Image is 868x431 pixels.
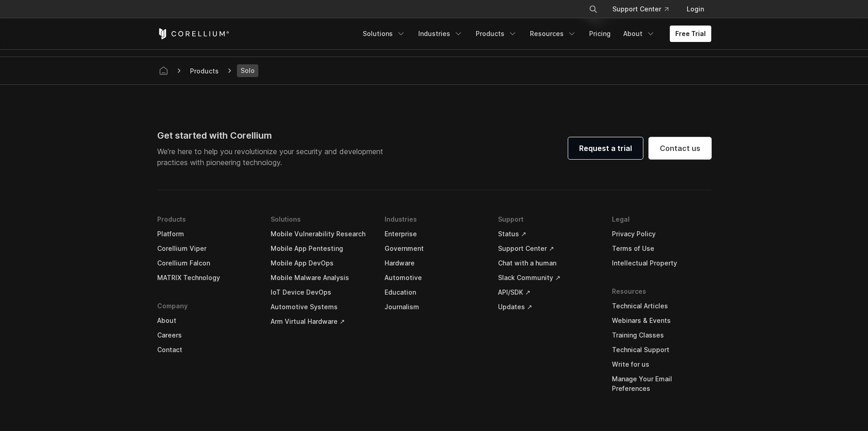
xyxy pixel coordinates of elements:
[271,270,370,285] a: Mobile Malware Analysis
[157,270,257,285] a: MATRIX Technology
[612,328,711,343] a: Training Classes
[271,314,370,329] a: Arm Virtual Hardware ↗
[498,256,597,270] a: Chat with a human
[237,64,258,77] span: Solo
[498,285,597,300] a: API/SDK ↗
[157,212,711,410] div: Navigation Menu
[470,26,523,42] a: Products
[157,146,390,168] p: We’re here to help you revolutionize your security and development practices with pioneering tech...
[605,1,676,17] a: Support Center
[155,64,172,77] a: Corellium home
[157,129,390,142] div: Get started with Corellium
[385,256,484,270] a: Hardware
[498,241,597,256] a: Support Center ↗
[271,241,370,256] a: Mobile App Pentesting
[186,65,222,77] span: Products
[612,227,711,241] a: Privacy Policy
[584,26,616,42] a: Pricing
[618,26,661,42] a: About
[271,300,370,314] a: Automotive Systems
[157,28,230,39] a: Corellium Home
[357,26,711,42] div: Navigation Menu
[385,300,484,314] a: Journalism
[498,270,597,285] a: Slack Community ↗
[385,227,484,241] a: Enterprise
[612,241,711,256] a: Terms of Use
[612,343,711,357] a: Technical Support
[357,26,411,42] a: Solutions
[649,137,711,159] a: Contact us
[413,26,468,42] a: Industries
[578,1,711,17] div: Navigation Menu
[157,313,257,328] a: About
[157,227,257,241] a: Platform
[612,313,711,328] a: Webinars & Events
[157,256,257,270] a: Corellium Falcon
[612,256,711,270] a: Intellectual Property
[679,1,711,17] a: Login
[670,26,711,42] a: Free Trial
[585,1,601,17] button: Search
[612,372,711,396] a: Manage Your Email Preferences
[157,241,257,256] a: Corellium Viper
[385,270,484,285] a: Automotive
[568,137,643,159] a: Request a trial
[498,300,597,314] a: Updates ↗
[498,227,597,241] a: Status ↗
[271,285,370,300] a: IoT Device DevOps
[157,328,257,343] a: Careers
[612,357,711,372] a: Write for us
[271,256,370,270] a: Mobile App DevOps
[612,299,711,313] a: Technical Articles
[271,227,370,241] a: Mobile Vulnerability Research
[186,66,222,76] div: Products
[385,241,484,256] a: Government
[385,285,484,300] a: Education
[157,343,257,357] a: Contact
[524,26,582,42] a: Resources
